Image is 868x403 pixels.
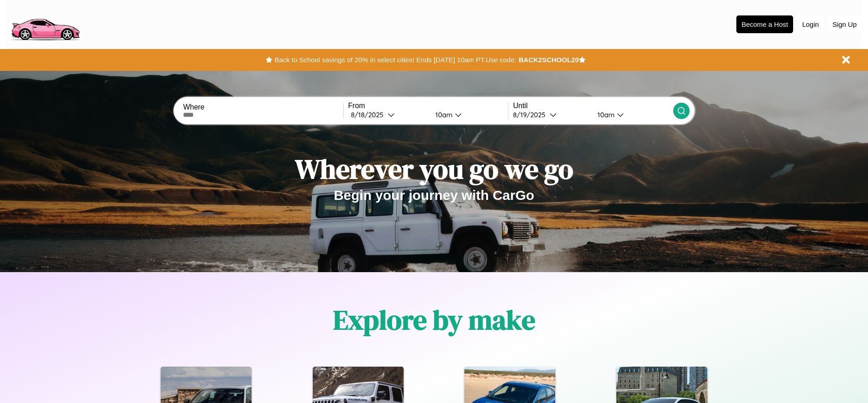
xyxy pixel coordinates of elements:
button: Sign Up [828,16,861,33]
button: Back to School savings of 20% in select cities! Ends [DATE] 10am PT.Use code: [272,54,518,66]
button: 10am [428,110,508,119]
b: BACK2SCHOOL20 [518,56,579,64]
div: 10am [593,110,617,119]
label: Until [513,102,673,110]
div: 8 / 19 / 2025 [513,110,550,119]
button: Login [798,16,824,33]
div: 10am [431,110,455,119]
button: 8/18/2025 [348,110,428,119]
button: 10am [590,110,673,119]
img: logo [7,5,84,43]
div: 8 / 18 / 2025 [351,110,388,119]
h1: Explore by make [333,301,535,338]
label: Where [183,103,343,111]
label: From [348,102,508,110]
button: Become a Host [736,15,793,33]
